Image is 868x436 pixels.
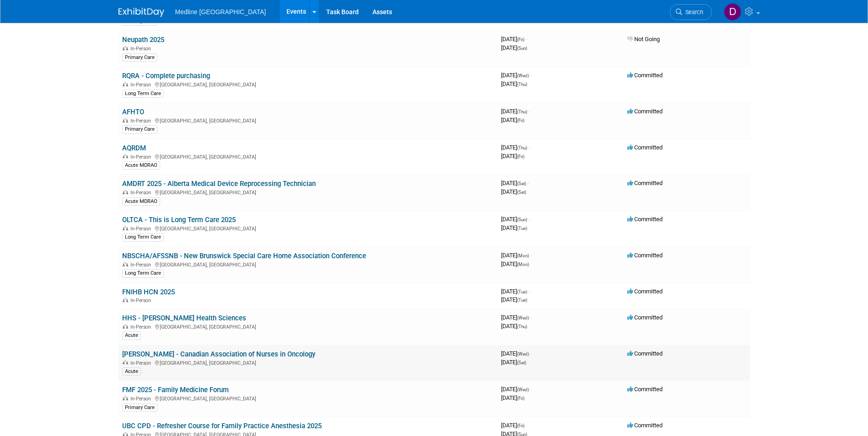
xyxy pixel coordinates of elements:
[501,296,527,303] span: [DATE]
[501,80,527,87] span: [DATE]
[528,216,530,223] span: -
[627,386,663,393] span: Committed
[517,387,529,392] span: (Wed)
[122,261,494,268] div: [GEOGRAPHIC_DATA], [GEOGRAPHIC_DATA]
[122,36,164,44] a: Neupath 2025
[517,118,524,123] span: (Fri)
[501,144,530,151] span: [DATE]
[130,396,154,402] span: In-Person
[627,144,663,151] span: Committed
[501,188,526,195] span: [DATE]
[517,351,529,356] span: (Wed)
[517,360,526,365] span: (Sat)
[501,323,527,330] span: [DATE]
[122,125,157,133] div: Primary Care
[130,118,154,124] span: In-Person
[627,252,663,259] span: Committed
[627,72,663,79] span: Committed
[130,154,154,160] span: In-Person
[517,82,527,87] span: (Thu)
[501,422,527,429] span: [DATE]
[526,36,527,43] span: -
[122,233,164,241] div: Long Term Care
[517,73,529,78] span: (Wed)
[627,36,660,43] span: Not Going
[122,188,494,196] div: [GEOGRAPHIC_DATA], [GEOGRAPHIC_DATA]
[122,53,157,62] div: Primary Care
[501,314,532,321] span: [DATE]
[122,331,141,340] div: Acute
[122,224,494,232] div: [GEOGRAPHIC_DATA], [GEOGRAPHIC_DATA]
[517,46,527,51] span: (Sun)
[517,262,529,267] span: (Mon)
[122,323,494,330] div: [GEOGRAPHIC_DATA], [GEOGRAPHIC_DATA]
[501,153,524,160] span: [DATE]
[501,386,532,393] span: [DATE]
[123,190,128,194] img: In-Person Event
[122,288,175,296] a: FNIHB HCN 2025
[130,226,154,232] span: In-Person
[501,288,530,295] span: [DATE]
[122,269,164,277] div: Long Term Care
[175,8,266,16] span: Medline [GEOGRAPHIC_DATA]
[122,394,494,402] div: [GEOGRAPHIC_DATA], [GEOGRAPHIC_DATA]
[130,190,154,196] span: In-Person
[501,350,532,357] span: [DATE]
[724,3,741,21] img: Deepika Gupta
[501,224,527,231] span: [DATE]
[517,396,524,401] span: (Fri)
[501,36,527,43] span: [DATE]
[123,262,128,266] img: In-Person Event
[517,37,524,42] span: (Fri)
[528,180,529,186] span: -
[501,44,527,51] span: [DATE]
[122,252,366,260] a: NBSCHA/AFSSNB - New Brunswick Special Care Home Association Conference
[627,314,663,321] span: Committed
[517,226,527,231] span: (Tue)
[130,324,154,330] span: In-Person
[501,394,524,401] span: [DATE]
[528,288,530,295] span: -
[122,108,144,116] a: AFHTO
[501,359,526,366] span: [DATE]
[530,314,532,321] span: -
[517,154,524,159] span: (Fri)
[530,252,532,259] span: -
[130,298,154,303] span: In-Person
[530,386,532,393] span: -
[122,153,494,160] div: [GEOGRAPHIC_DATA], [GEOGRAPHIC_DATA]
[501,117,524,123] span: [DATE]
[517,324,527,329] span: (Thu)
[123,46,128,50] img: In-Person Event
[123,360,128,365] img: In-Person Event
[122,72,210,80] a: RQRA - Complete purchasing
[123,154,128,159] img: In-Person Event
[517,423,524,428] span: (Fri)
[627,288,663,295] span: Committed
[517,298,527,303] span: (Tue)
[501,180,529,186] span: [DATE]
[122,359,494,366] div: [GEOGRAPHIC_DATA], [GEOGRAPHIC_DATA]
[627,180,663,186] span: Committed
[517,181,526,186] span: (Sat)
[501,261,529,267] span: [DATE]
[122,197,160,206] div: Acute MDRAO
[517,217,527,222] span: (Sun)
[122,367,141,376] div: Acute
[526,422,527,429] span: -
[123,82,128,86] img: In-Person Event
[122,386,229,394] a: FMF 2025 - Family Medicine Forum
[627,350,663,357] span: Committed
[123,396,128,400] img: In-Person Event
[501,216,530,223] span: [DATE]
[123,118,128,122] img: In-Person Event
[130,262,154,268] span: In-Person
[122,422,322,430] a: UBC CPD - Refresher Course for Family Practice Anesthesia 2025
[123,324,128,329] img: In-Person Event
[627,108,663,115] span: Committed
[627,216,663,223] span: Committed
[517,315,529,320] span: (Wed)
[122,350,315,358] a: [PERSON_NAME] - Canadian Association of Nurses in Oncology
[122,117,494,124] div: [GEOGRAPHIC_DATA], [GEOGRAPHIC_DATA]
[517,289,527,294] span: (Tue)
